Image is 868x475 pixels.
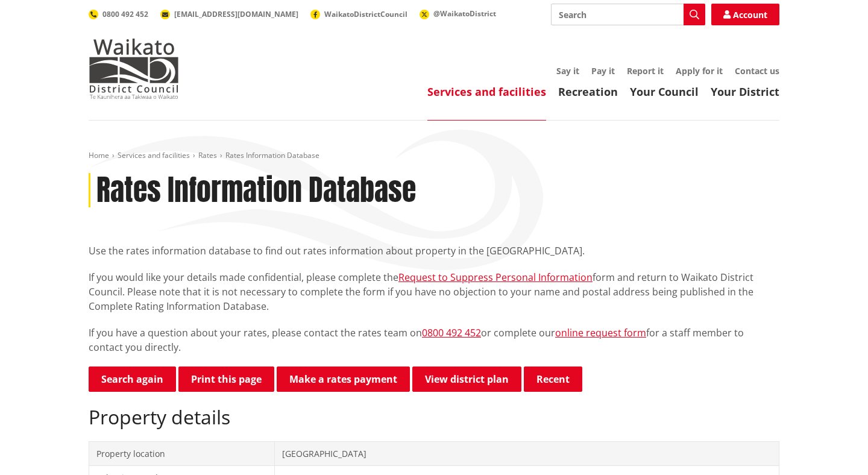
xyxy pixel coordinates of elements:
[676,65,723,77] a: Apply for it
[96,173,416,208] h1: Rates Information Database
[89,39,179,99] img: Waikato District Council - Te Kaunihera aa Takiwaa o Waikato
[89,151,779,161] nav: breadcrumb
[398,271,593,284] a: Request to Suppress Personal Information
[118,150,190,160] a: Services and facilities
[277,366,410,392] a: Make a rates payment
[174,9,298,19] span: [EMAIL_ADDRESS][DOMAIN_NAME]
[427,84,546,99] a: Services and facilities
[160,9,298,19] a: [EMAIL_ADDRESS][DOMAIN_NAME]
[89,326,779,354] p: If you have a question about your rates, please contact the rates team on or complete our for a s...
[420,8,496,19] a: @WaikatoDistrict
[422,326,481,339] a: 0800 492 452
[198,150,217,160] a: Rates
[627,65,664,77] a: Report it
[711,84,779,99] a: Your District
[591,65,615,77] a: Pay it
[630,84,699,99] a: Your Council
[225,150,319,160] span: Rates Information Database
[433,8,496,19] span: @WaikatoDistrict
[102,9,148,19] span: 0800 492 452
[556,65,579,77] a: Say it
[555,326,646,339] a: online request form
[178,366,274,392] button: Print this page
[524,366,582,392] button: Recent
[89,150,109,160] a: Home
[412,366,521,392] a: View district plan
[275,441,779,466] td: [GEOGRAPHIC_DATA]
[89,366,176,392] a: Search again
[89,441,275,466] td: Property location
[310,9,407,19] a: WaikatoDistrictCouncil
[558,84,618,99] a: Recreation
[89,406,779,429] h2: Property details
[735,65,779,77] a: Contact us
[324,9,407,19] span: WaikatoDistrictCouncil
[89,9,148,19] a: 0800 492 452
[551,4,705,25] input: Search input
[711,4,779,25] a: Account
[89,244,779,258] p: Use the rates information database to find out rates information about property in the [GEOGRAPHI...
[89,270,779,313] p: If you would like your details made confidential, please complete the form and return to Waikato ...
